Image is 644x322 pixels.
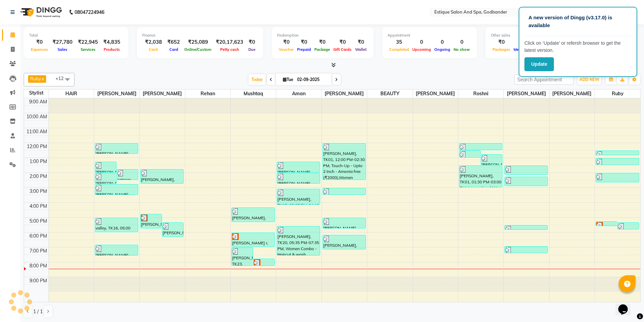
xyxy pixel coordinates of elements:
[102,47,122,52] span: Products
[512,47,539,52] span: Memberships
[459,151,480,157] div: [PERSON_NAME], TK01, 12:30 PM-01:00 PM, International Wax - Full Arms
[491,38,512,46] div: ₹0
[232,233,274,247] div: [PERSON_NAME] r, TK13, 06:00 PM-07:00 PM, Women Combo - Haircut & wash
[596,151,639,155] div: [PERSON_NAME], TK04, 12:30 PM-12:45 PM, THREADING - EYEBROWS
[413,89,458,98] span: [PERSON_NAME]
[505,177,547,186] div: [PERSON_NAME], TK06, 02:15 PM-02:55 PM, Manicure- Nail [PERSON_NAME]
[549,89,595,98] span: [PERSON_NAME]
[512,38,539,46] div: ₹0
[281,77,295,82] span: Tue
[458,89,503,98] span: Roshni
[596,173,639,182] div: sameer sawant, TK09, 02:00 PM-02:40 PM, Pedicure - Blue Lotus Glow (₹1250)
[94,89,139,98] span: [PERSON_NAME]
[28,218,48,225] div: 5:00 PM
[277,33,368,38] div: Redemption
[56,47,69,52] span: Sales
[323,143,366,180] div: [PERSON_NAME], TK01, 12:00 PM-02:30 PM, Touch-Up - Upto 2 Inch - Amonia free (₹2000),Women Combo ...
[276,89,321,98] span: Aman
[481,155,502,165] div: [PERSON_NAME], TK01, 12:45 PM-01:30 PM, Stripless Wax - Upperlip
[313,47,332,52] span: Package
[101,38,123,46] div: ₹4,835
[29,33,123,38] div: Total
[332,38,353,46] div: ₹0
[95,245,138,255] div: [PERSON_NAME], TK21, 06:50 PM-07:35 PM, Haircut (Men) - For Boy Upto 10 Years (₹250)
[183,38,213,46] div: ₹25,089
[28,262,48,269] div: 8:00 PM
[295,75,329,85] input: 2025-09-02
[459,166,502,187] div: [PERSON_NAME], TK01, 01:30 PM-03:00 PM, International Wax - Half Legs,International Wax - Full Ar...
[323,235,366,249] div: [PERSON_NAME], TK18, 06:10 PM-07:10 PM, Women Combo - Haircut & wash (₹599)
[79,47,97,52] span: Services
[596,158,639,165] div: [PERSON_NAME], TK03, 01:00 PM-01:30 PM, Offer - Gel Polish Hand
[25,113,48,120] div: 10:00 AM
[56,76,69,81] span: +12
[353,38,368,46] div: ₹0
[505,166,547,175] div: [PERSON_NAME], TK06, 01:30 PM-02:10 PM, Pedicure - BOX The Tox
[277,173,320,183] div: [PERSON_NAME], TK08, 02:00 PM-02:45 PM, Updos (Women) - Regular Styling (Braiding And Puff)
[433,38,452,46] div: 0
[459,143,502,150] div: [PERSON_NAME], TK01, 12:00 PM-12:30 PM, International Wax - Half Legs
[75,3,104,22] b: 08047224946
[277,226,320,255] div: [PERSON_NAME], TK20, 05:35 PM-07:35 PM, Women Combo - Haircut & wash (₹599),Nashi Argan Spa - Hai...
[165,38,183,46] div: ₹652
[95,143,138,154] div: [PERSON_NAME], TK02, 12:00 PM-12:45 PM, [DEMOGRAPHIC_DATA] Combo - Haircut & Hairwash (₹350)
[213,38,246,46] div: ₹20,17,623
[411,47,433,52] span: Upcoming
[367,89,412,98] span: BEAUTY
[142,38,165,46] div: ₹2,038
[28,158,48,165] div: 1:00 PM
[141,169,183,183] div: [PERSON_NAME], TK07, 01:45 PM-02:45 PM, Additional Hair Wash (Women) - Regular Wash (₹190),Blow D...
[219,47,241,52] span: Petty cash
[452,47,472,52] span: No show
[147,47,160,52] span: Cash
[95,162,116,172] div: [PERSON_NAME], TK05, 01:15 PM-02:00 PM, Haircut (Men) - For Boy Upto 10 Years
[28,277,48,284] div: 9:00 PM
[249,74,266,85] span: Today
[491,33,601,38] div: Other sales
[295,47,313,52] span: Prepaid
[28,203,48,210] div: 4:00 PM
[231,89,276,98] span: mushtaq
[388,33,472,38] div: Appointment
[95,173,116,183] div: [PERSON_NAME], TK10, 02:00 PM-02:45 PM, Haircut (Men) - By Master Stylist
[433,47,452,52] span: Ongoing
[28,188,48,195] div: 3:00 PM
[28,173,48,180] div: 2:00 PM
[618,223,639,229] div: [PERSON_NAME], TK14, 05:20 PM-05:50 PM, THREADING - EYEBROWS,THREADING - FOREHEAD
[183,47,213,52] span: Online/Custom
[514,74,574,85] input: Search Appointment
[277,47,295,52] span: Voucher
[528,14,627,29] p: A new version of Dingg (v3.17.0) is available
[253,259,274,265] div: [PERSON_NAME], TK22, 07:45 PM-08:15 PM, Haircut (Women) - For Girl Upto 10 Years
[142,33,258,38] div: Finance
[29,47,50,52] span: Expenses
[505,225,547,229] div: [PERSON_NAME], TK15, 05:30 PM-05:45 PM, THREADING - EYEBROWS
[323,188,366,195] div: [PERSON_NAME], TK06, 03:00 PM-03:30 PM, Haircut (Men) - Additional Wash-Sulphate Free
[17,3,64,22] img: logo
[332,47,353,52] span: Gift Cards
[322,89,367,98] span: [PERSON_NAME]
[185,89,230,98] span: Rehan
[24,89,48,97] div: Stylist
[579,77,599,82] span: ADD NEW
[25,128,48,135] div: 11:00 AM
[49,89,94,98] span: HAIR
[505,246,547,253] div: [PERSON_NAME], TK19, 06:55 PM-07:25 PM, Stripless Wax - Sidelocks (₹220),Stripless Wax - Chin (₹150)
[388,38,411,46] div: 35
[95,218,138,232] div: valley, TK16, 05:00 PM-06:00 PM, Women Combo - Haircut & wash
[491,47,512,52] span: Packages
[388,47,411,52] span: Completed
[313,38,332,46] div: ₹0
[168,47,180,52] span: Card
[28,98,48,105] div: 9:00 AM
[524,40,631,54] p: Click on ‘Update’ or refersh browser to get the latest version.
[277,189,320,204] div: [PERSON_NAME], TK12, 03:05 PM-04:10 PM, [DEMOGRAPHIC_DATA] Combo - Haircut & Hairwash (₹350),[PER...
[452,38,472,46] div: 0
[323,218,366,228] div: [PERSON_NAME], TK17, 05:00 PM-05:45 PM, Head Massage -Special Mixture Of 7 Oils - Head Massage Wi...
[524,57,554,71] button: Update
[295,38,313,46] div: ₹0
[30,76,41,81] span: Ruby
[277,38,295,46] div: ₹0
[95,184,138,195] div: [PERSON_NAME], TK11, 02:45 PM-03:30 PM, Haircut (Men) - By Master Stylist
[616,295,637,315] iframe: chat widget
